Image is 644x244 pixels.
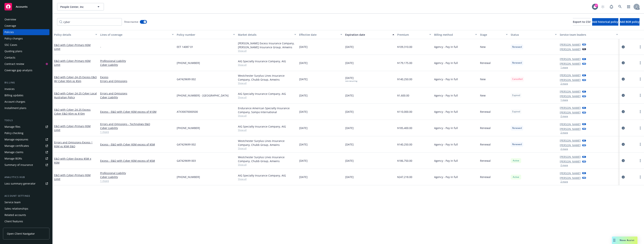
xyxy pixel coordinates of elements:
span: Renewal [480,110,491,114]
span: Agency - Pay in full [434,61,458,65]
button: 2 more [561,148,568,150]
a: [PERSON_NAME] [560,176,581,180]
span: [DATE] [299,45,308,49]
a: Errors and Omissions - Technology E&O [100,122,174,126]
a: Loss summary generator [3,181,49,187]
button: Billing method [433,30,479,39]
a: [PERSON_NAME] [560,143,581,147]
a: Manage BORs [3,156,49,162]
span: [DATE] [345,175,354,179]
span: Show all [238,128,296,132]
span: Agency - Pay in full [434,110,458,114]
input: Filter by keyword... [57,18,122,26]
a: Cyber Liability [100,95,174,99]
div: Coverage gap analysis [4,67,32,73]
span: Show all [238,82,296,85]
div: Market details [238,33,292,37]
div: Effective date [299,33,338,37]
span: Show all [238,49,296,52]
a: more [638,45,643,49]
div: Invoices [4,86,15,92]
a: Errors and Omissions [100,79,174,83]
div: Manage BORs [4,156,22,162]
a: Policy checking [3,130,49,136]
div: Service team leaders [560,33,614,37]
a: 1 more [100,179,174,183]
span: Show inactive [124,20,138,23]
div: Westchester Surplus Lines Insurance Company, Chubb Group, Amwins [238,155,296,163]
a: Policy changes [3,36,49,42]
a: circleInformation [621,93,625,98]
a: Related accounts [3,212,49,218]
button: Status [509,30,558,39]
span: [DATE] [299,175,308,179]
a: Search [616,3,624,10]
div: Installment plans [4,105,26,111]
span: Renewed [512,61,522,65]
span: [PHONE_NUMBER] - [GEOGRAPHIC_DATA] [177,93,229,97]
a: Quoting plans [3,48,49,54]
div: Westchester Surplus Lines Insurance Company, Chubb Group, Amwins [238,139,296,147]
a: [PERSON_NAME] [560,94,581,98]
span: Agency - Pay in full [434,77,458,81]
a: Cyber Liability [100,63,174,67]
a: circleInformation [621,126,625,130]
span: Show all [238,63,296,66]
button: Add historical policy [592,18,618,26]
button: Market details [236,30,298,39]
span: $1,600.00 [397,93,409,97]
span: [DATE] [299,159,308,163]
button: 2 more [561,181,568,183]
span: Show all [238,177,296,181]
span: Export to CSV [573,20,591,24]
span: [DATE] [345,45,354,49]
a: Service team [3,199,49,205]
a: E&O with Cyber [54,43,91,51]
a: E&O with Cyber [54,92,97,99]
div: Stage [480,33,504,37]
span: Show all [238,147,296,150]
a: [PERSON_NAME] [560,122,581,126]
a: [PERSON_NAME] [560,159,581,163]
div: Policy checking [4,130,23,136]
span: [DATE] [345,93,354,97]
span: [DATE] [345,76,357,82]
div: AIG Specialty Insurance Company, AIG [238,174,296,177]
a: Errors and Omissions [100,91,174,95]
span: Active [512,175,520,179]
a: circleInformation [621,158,625,163]
div: non-recurring [345,80,357,82]
button: People Center, Inc [57,3,104,10]
span: $185,400.00 [397,126,412,130]
a: [PERSON_NAME] [560,155,581,159]
span: [DATE] [299,61,308,65]
a: Overview [3,16,49,22]
span: [DATE] [299,142,308,146]
div: Westchester Surplus Lines Insurance Company, Chubb Group, Amwins [238,74,296,82]
div: Summary of insurance [4,162,33,168]
a: E&O with Cyber [54,173,91,181]
span: - Primary $5M Limit [54,59,91,67]
a: Invoices [3,86,49,92]
a: SSC Cases [3,42,49,48]
div: Loss summary generator [4,181,36,187]
span: Expired [512,110,520,113]
a: E&O with Cyber [54,59,91,67]
button: Add BOR policy [620,18,640,26]
a: [PERSON_NAME] [560,106,581,110]
span: Agency - Pay in full [434,159,458,163]
button: Premium [396,30,432,39]
div: Policies [4,29,14,35]
div: AIG Specialty Insurance Company, AIG [238,92,296,96]
span: $247,218.00 [397,175,412,179]
span: [DATE] [299,77,308,81]
div: Manage certificates [4,143,29,149]
span: Manage exposures [3,136,49,142]
a: Professional Liability [100,59,174,63]
a: Excess - E&O with Cyber $5M excess of $5M [100,159,174,163]
button: 1 more [561,99,568,101]
span: [DATE] [345,126,354,130]
span: [DATE] [345,142,354,146]
span: $140,250.00 [397,77,412,81]
a: [PERSON_NAME] [560,57,581,61]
